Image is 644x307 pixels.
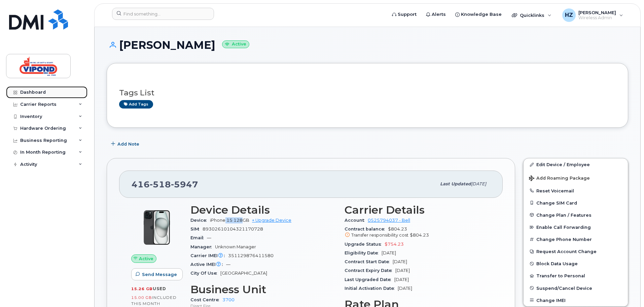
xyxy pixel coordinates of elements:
[153,286,166,291] span: used
[345,286,398,291] span: Initial Activation Date
[345,226,491,239] span: $804.23
[210,218,249,223] span: iPhone 15 128GB
[345,204,491,216] h3: Carrier Details
[190,226,203,232] span: SIM
[228,253,274,258] span: 351129876411580
[536,285,592,290] span: Suspend/Cancel Device
[150,179,171,189] span: 518
[222,297,235,302] a: 3700
[524,245,628,257] button: Request Account Change
[190,244,215,249] span: Manager
[190,271,220,276] span: City Of Use
[131,295,177,306] span: included this month
[190,297,222,302] span: Cost Centre
[395,268,410,273] span: [DATE]
[345,218,368,223] span: Account
[536,225,591,230] span: Enable Call Forwarding
[394,277,409,282] span: [DATE]
[107,39,628,51] h1: [PERSON_NAME]
[524,270,628,282] button: Transfer to Personal
[393,259,407,264] span: [DATE]
[203,226,263,232] span: 89302610104321170728
[345,268,395,273] span: Contract Expiry Date
[440,181,471,186] span: Last updated
[222,40,249,48] small: Active
[171,179,198,189] span: 5947
[471,181,486,186] span: [DATE]
[190,262,226,267] span: Active IMEI
[351,233,408,238] span: Transfer responsibility cost
[398,286,412,291] span: [DATE]
[524,233,628,245] button: Change Phone Number
[190,283,336,296] h3: Business Unit
[382,250,396,255] span: [DATE]
[139,255,153,262] span: Active
[190,253,228,258] span: Carrier IMEI
[536,212,592,217] span: Change Plan / Features
[345,259,393,264] span: Contract Start Date
[524,282,628,294] button: Suspend/Cancel Device
[226,262,230,267] span: —
[190,235,207,240] span: Email
[524,197,628,209] button: Change SIM Card
[252,218,291,223] a: + Upgrade Device
[524,185,628,197] button: Reset Voicemail
[529,176,590,182] span: Add Roaming Package
[220,271,267,276] span: [GEOGRAPHIC_DATA]
[410,233,429,238] span: $804.23
[142,271,177,278] span: Send Message
[524,221,628,233] button: Enable Call Forwarding
[345,242,385,247] span: Upgrade Status
[190,218,210,223] span: Device
[131,268,183,280] button: Send Message
[524,294,628,306] button: Change IMEI
[132,179,198,189] span: 416
[131,295,152,300] span: 15.00 GB
[385,242,404,247] span: $754.23
[368,218,410,223] a: 0525794037 - Bell
[524,171,628,185] button: Add Roaming Package
[190,204,336,216] h3: Device Details
[119,100,153,109] a: Add tags
[117,141,139,147] span: Add Note
[524,257,628,270] button: Block Data Usage
[131,286,153,291] span: 15.26 GB
[524,209,628,221] button: Change Plan / Features
[107,138,145,150] button: Add Note
[345,277,394,282] span: Last Upgraded Date
[345,250,382,255] span: Eligibility Date
[119,89,616,97] h3: Tags List
[345,226,388,232] span: Contract balance
[137,207,177,248] img: iPhone_15_Black.png
[215,244,256,249] span: Unknown Manager
[207,235,211,240] span: —
[524,158,628,171] a: Edit Device / Employee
